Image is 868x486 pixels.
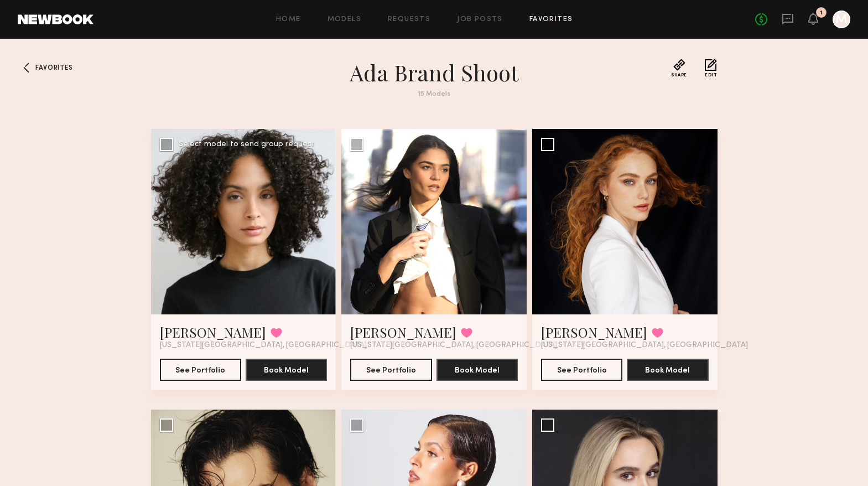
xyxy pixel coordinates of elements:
[160,341,367,350] span: [US_STATE][GEOGRAPHIC_DATA], [GEOGRAPHIC_DATA]
[328,16,361,23] a: Models
[705,59,717,77] button: Edit
[246,365,327,374] a: Book Model
[246,359,327,381] button: Book Model
[627,359,708,381] button: Book Model
[18,59,35,76] a: Favorites
[541,323,647,341] a: [PERSON_NAME]
[457,16,503,23] a: Job Posts
[705,73,717,77] span: Edit
[179,141,315,148] div: Select model to send group request
[833,11,850,28] a: M
[160,359,241,381] button: See Portfolio
[436,359,518,381] button: Book Model
[436,365,518,374] a: Book Model
[820,10,823,16] div: 1
[235,91,633,98] div: 15 Models
[235,59,633,86] h1: Ada Brand Shoot
[388,16,430,23] a: Requests
[350,323,456,341] a: [PERSON_NAME]
[541,359,622,381] button: See Portfolio
[671,73,687,77] span: Share
[160,323,266,341] a: [PERSON_NAME]
[35,65,72,71] span: Favorites
[671,59,687,77] button: Share
[541,341,748,350] span: [US_STATE][GEOGRAPHIC_DATA], [GEOGRAPHIC_DATA]
[276,16,301,23] a: Home
[350,341,557,350] span: [US_STATE][GEOGRAPHIC_DATA], [GEOGRAPHIC_DATA]
[350,359,432,381] button: See Portfolio
[627,365,708,374] a: Book Model
[529,16,573,23] a: Favorites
